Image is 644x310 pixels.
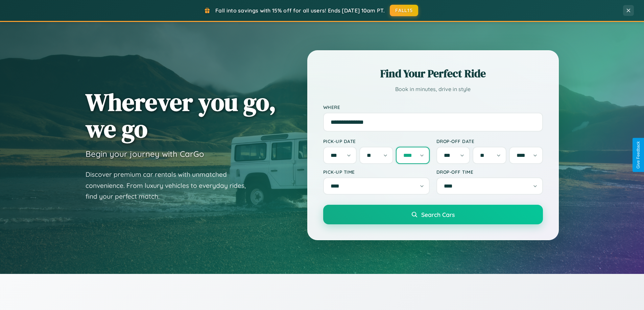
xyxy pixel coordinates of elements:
p: Discover premium car rentals with unmatched convenience. From luxury vehicles to everyday rides, ... [86,169,255,202]
label: Pick-up Time [323,169,430,175]
h2: Find Your Perfect Ride [323,66,543,81]
span: Search Cars [421,211,455,218]
h3: Begin your journey with CarGo [86,149,204,159]
label: Where [323,104,543,110]
div: Give Feedback [636,141,641,169]
label: Pick-up Date [323,138,430,144]
p: Book in minutes, drive in style [323,84,543,94]
h1: Wherever you go, we go [86,89,276,142]
button: FALL15 [390,5,418,16]
span: Fall into savings with 15% off for all users! Ends [DATE] 10am PT. [215,7,385,14]
label: Drop-off Date [436,138,543,144]
label: Drop-off Time [436,169,543,175]
button: Search Cars [323,205,543,224]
